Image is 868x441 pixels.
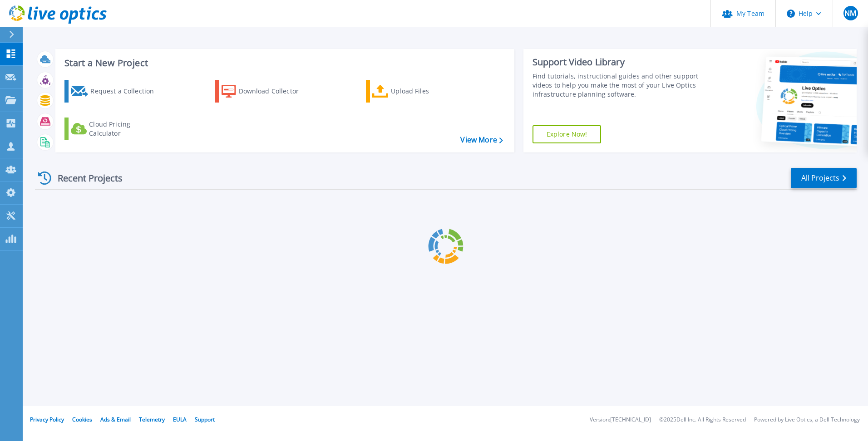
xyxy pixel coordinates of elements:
li: Version: [TECHNICAL_ID] [590,417,651,423]
a: Telemetry [139,416,165,423]
a: Support [195,416,215,423]
a: All Projects [791,168,857,188]
a: Privacy Policy [30,416,64,423]
li: © 2025 Dell Inc. All Rights Reserved [659,417,746,423]
div: Download Collector [239,82,311,100]
a: View More [460,136,503,144]
a: Explore Now! [533,125,602,143]
li: Powered by Live Optics, a Dell Technology [754,417,860,423]
div: Upload Files [391,82,464,100]
div: Find tutorials, instructional guides and other support videos to help you make the most of your L... [533,72,702,99]
a: Upload Files [366,80,467,103]
div: Request a Collection [90,82,163,100]
a: EULA [173,416,187,423]
div: Support Video Library [533,56,702,68]
a: Cloud Pricing Calculator [64,118,166,140]
span: NM [844,10,856,17]
div: Recent Projects [35,167,135,189]
h3: Start a New Project [64,58,503,68]
a: Download Collector [215,80,316,103]
a: Request a Collection [64,80,166,103]
a: Ads & Email [100,416,131,423]
a: Cookies [72,416,92,423]
div: Cloud Pricing Calculator [89,120,162,138]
